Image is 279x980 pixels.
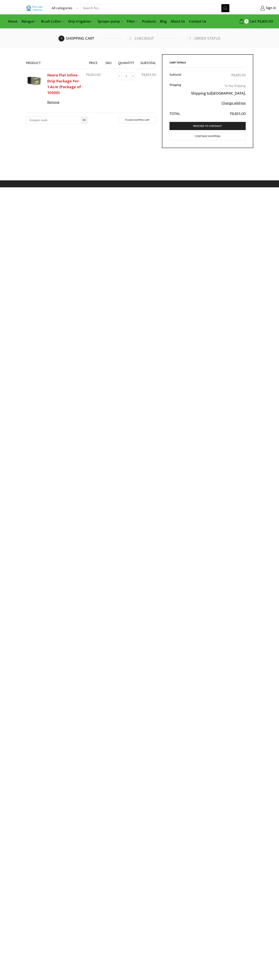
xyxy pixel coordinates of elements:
button: Search button [221,4,229,12]
a: About Us [169,17,187,26]
th: Total [170,108,184,117]
a: Checkout [127,36,186,41]
bdi: 8,835.00 [230,111,246,117]
a: Sprayer pump [96,17,125,26]
th: Shipping [170,80,184,108]
img: Flat Inline [26,73,42,89]
a: Products [140,17,158,26]
input: Coupon code [26,117,88,124]
bdi: 8,835.00 [86,72,101,78]
a: Home [6,17,20,26]
p: Shipping to . [187,90,246,97]
a: Continue shopping [170,132,246,141]
a: Brush Cutter [39,17,66,26]
input: Product quantity [122,72,131,80]
a: Heera Flat Inline Drip Package For 1 Acre (Package of 10500) [47,72,81,96]
span: ₹ [257,18,259,25]
span: ₹ [230,111,232,117]
th: SKU [103,54,114,69]
a: Raingun [20,17,39,26]
a: Drip Irrigation [66,17,96,26]
span: ₹ [86,72,88,78]
bdi: 8,835.00 [257,18,273,25]
th: Quantity [114,54,138,69]
a: 1 Cart ₹8,835.00 [234,18,273,25]
th: Product [26,54,84,69]
span: Sign in [265,6,276,11]
a: Blog [158,17,169,26]
a: Clear shopping cart [118,117,156,123]
a: Filter [125,17,140,26]
a: Proceed to checkout [170,122,246,130]
strong: [GEOGRAPHIC_DATA] [210,90,245,97]
span: 1 [244,19,248,23]
bdi: 8,835.00 [142,72,156,78]
span: Cart [248,19,256,24]
a: Contact Us [187,17,208,26]
input: Search for... [81,4,221,12]
th: Price [84,54,103,69]
h2: Cart totals [170,61,246,67]
a: Remove [47,100,81,105]
span: ₹ [142,72,143,78]
label: To Pay Shipping [225,83,246,89]
bdi: 8,835.00 [231,72,246,78]
span: ₹ [231,72,233,78]
input: OK [81,117,88,124]
th: Subtotal [170,70,184,80]
a: Sign in [236,5,276,12]
th: Subtotal [138,54,156,69]
a: Change address [222,100,246,106]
